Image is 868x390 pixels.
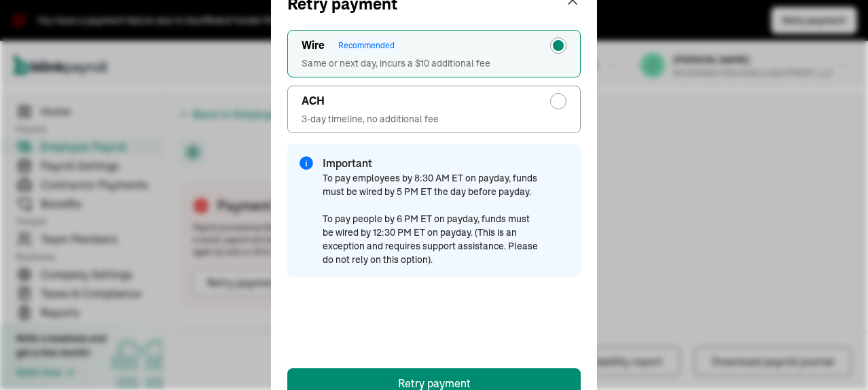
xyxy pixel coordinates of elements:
div: Recommended [333,38,400,53]
div: radio-group [287,16,581,133]
span: To pay employees by 8:30 AM ET on payday, funds must be wired by 5 PM ET the day before payday. T... [323,171,540,266]
span: 3-day timeline, no additional fee [302,112,566,126]
span: Important [323,155,372,171]
span: ACH [302,93,325,109]
h2: Wire [302,37,400,54]
span: Same or next day, incurs a $10 additional fee [302,56,566,70]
